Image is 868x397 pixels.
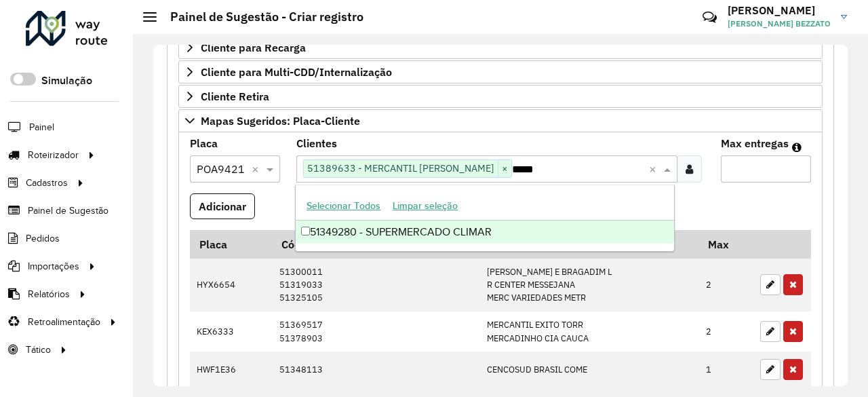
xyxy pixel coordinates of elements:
[26,231,60,246] span: Pedidos
[190,193,255,219] button: Adicionar
[304,160,498,176] span: 51389633 - MERCANTIL [PERSON_NAME]
[178,109,823,132] a: Mapas Sugeridos: Placa-Cliente
[498,161,511,177] span: ×
[699,352,753,387] td: 1
[480,352,699,387] td: CENCOSUD BRASIL COME
[190,259,272,311] td: HYX6654
[28,287,70,301] span: Relatórios
[296,221,674,244] div: 51349280 - SUPERMERCADO CLIMAR
[699,259,753,311] td: 2
[695,3,724,32] a: Contato Rápido
[649,161,660,177] span: Clear all
[792,142,802,153] em: Máximo de clientes que serão colocados na mesma rota com os clientes informados
[272,311,479,352] td: 51369517 51378903
[480,259,699,311] td: [PERSON_NAME] E BRAGADIM L R CENTER MESSEJANA MERC VARIEDADES METR
[28,204,108,218] span: Painel de Sugestão
[29,120,54,134] span: Painel
[178,85,823,108] a: Cliente Retira
[178,60,823,83] a: Cliente para Multi-CDD/Internalização
[190,311,272,352] td: KEX6333
[295,185,675,252] ng-dropdown-panel: Options list
[28,148,79,162] span: Roteirizador
[201,115,360,126] span: Mapas Sugeridos: Placa-Cliente
[41,73,92,89] label: Simulação
[252,161,263,177] span: Clear all
[296,135,337,151] label: Clientes
[272,259,479,311] td: 51300011 51319033 51325105
[190,135,218,151] label: Placa
[728,18,831,30] span: [PERSON_NAME] BEZZATO
[201,42,306,53] span: Cliente para Recarga
[699,311,753,352] td: 2
[178,36,823,59] a: Cliente para Recarga
[201,67,392,77] span: Cliente para Multi-CDD/Internalização
[26,343,51,357] span: Tático
[272,352,479,387] td: 51348113
[26,176,68,190] span: Cadastros
[28,315,100,329] span: Retroalimentação
[480,311,699,352] td: MERCANTIL EXITO TORR MERCADINHO CIA CAUCA
[190,352,272,387] td: HWF1E36
[157,10,363,24] h2: Painel de Sugestão - Criar registro
[728,4,831,17] h3: [PERSON_NAME]
[699,230,753,259] th: Max
[190,230,272,259] th: Placa
[201,91,269,102] span: Cliente Retira
[28,259,79,273] span: Importações
[300,195,387,216] button: Selecionar Todos
[272,230,479,259] th: Código Cliente
[721,135,789,151] label: Max entregas
[387,195,464,216] button: Limpar seleção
